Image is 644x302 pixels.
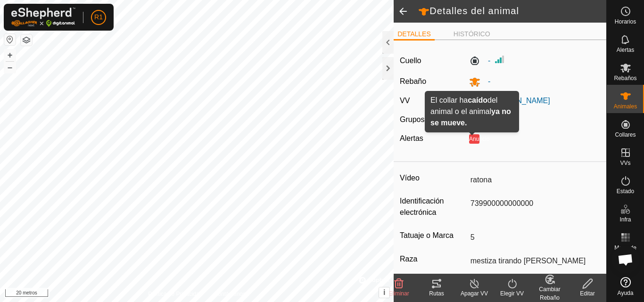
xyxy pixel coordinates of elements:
[148,290,202,298] a: Política de Privacidad
[611,245,640,274] div: Chat abierto
[383,288,385,296] font: i
[494,54,505,65] img: Intensidad de Señal
[617,47,634,53] font: Alertas
[8,50,13,60] font: +
[615,18,636,25] font: Horarios
[400,77,426,85] font: Rebaño
[4,49,16,61] button: +
[4,34,16,45] button: Restablecer Mapa
[500,290,524,297] font: Elegir VV
[614,103,637,110] font: Animales
[400,57,421,65] font: Cuello
[488,77,490,85] font: -
[580,290,594,297] font: Editar
[619,216,631,223] font: Infra
[400,255,417,263] font: Raza
[617,188,634,195] font: Estado
[400,197,444,216] font: Identificación electrónica
[429,6,519,16] font: Detalles del animal
[400,134,423,142] font: Alertas
[400,97,410,105] font: VV
[214,290,246,298] a: Contáctenos
[400,115,424,123] font: Grupos
[614,75,636,82] font: Rebaños
[618,290,634,296] font: Ayuda
[400,231,454,239] font: Tatuaje o Marca
[397,30,431,38] font: DETALLES
[454,30,490,38] font: HISTÓRICO
[488,57,490,65] font: -
[461,290,488,297] font: Apagar VV
[94,13,103,21] font: R1
[379,287,389,298] button: i
[11,8,75,27] img: Logotipo de Gallagher
[400,174,420,182] font: Vídeo
[214,291,246,297] font: Contáctenos
[607,273,644,300] a: Ayuda
[488,97,550,105] a: [PERSON_NAME]
[614,245,636,257] font: Mapa de Calor
[21,34,32,46] button: Capas del Mapa
[8,62,12,72] font: –
[388,290,409,297] font: Eliminar
[615,131,636,138] font: Collares
[620,160,630,166] font: VVs
[429,290,444,297] font: Rutas
[469,115,471,123] font: -
[148,291,202,297] font: Política de Privacidad
[539,286,560,301] font: Cambiar Rebaño
[469,134,479,144] button: Anuncio
[4,62,16,73] button: –
[469,136,489,142] font: Anuncio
